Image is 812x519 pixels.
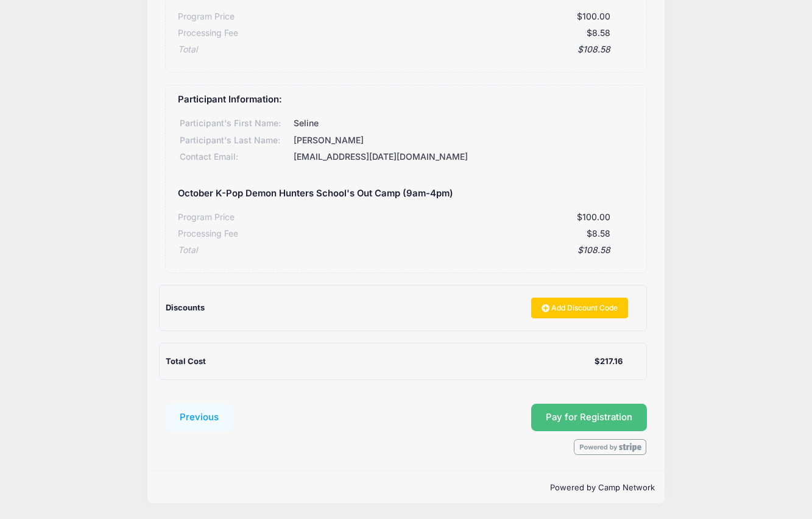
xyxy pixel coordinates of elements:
div: Participant's Last Name: [178,134,292,147]
div: Program Price [178,211,235,224]
div: $8.58 [238,227,610,240]
div: Program Price [178,10,235,23]
h5: Participant Information: [178,95,634,106]
div: $8.58 [238,27,610,40]
button: Pay for Registration [531,404,647,432]
div: Total Cost [166,356,594,368]
div: Processing Fee [178,27,238,40]
p: Powered by Camp Network [157,482,654,494]
div: Participant's First Name: [178,117,292,130]
div: Processing Fee [178,227,238,240]
div: [EMAIL_ADDRESS][DATE][DOMAIN_NAME] [292,151,634,163]
span: $100.00 [577,212,610,222]
div: Seline [292,117,634,130]
div: Total [178,244,197,257]
div: $108.58 [197,43,610,56]
span: $100.00 [577,11,610,21]
div: Total [178,43,197,56]
a: Add Discount Code [531,298,629,318]
span: Discounts [166,302,205,312]
div: $217.16 [595,356,623,368]
div: $108.58 [197,244,610,257]
span: Pay for Registration [546,412,632,423]
button: Previous [165,404,233,432]
div: Contact Email: [178,151,292,163]
div: [PERSON_NAME] [292,134,634,147]
h5: October K-Pop Demon Hunters School's Out Camp (9am-4pm) [178,188,453,199]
